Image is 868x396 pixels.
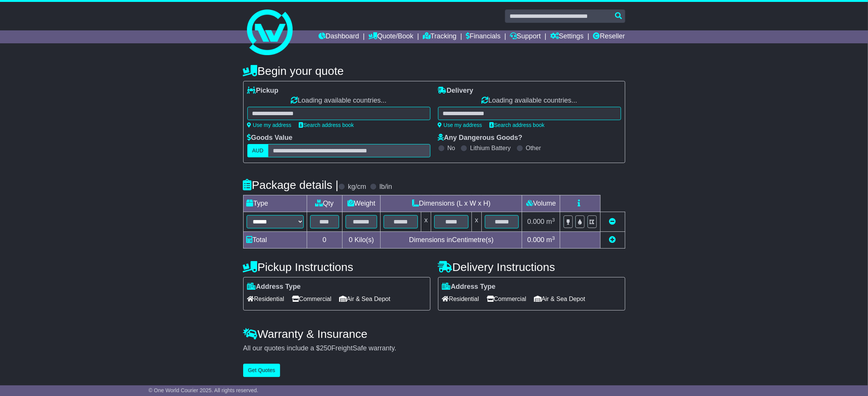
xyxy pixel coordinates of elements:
[423,30,456,43] a: Tracking
[438,87,473,95] label: Delivery
[342,232,381,249] td: Kilo(s)
[448,144,455,152] label: No
[247,144,269,157] label: AUD
[487,293,526,305] span: Commercial
[243,232,307,249] td: Total
[442,293,479,305] span: Residential
[307,195,342,212] td: Qty
[342,195,381,212] td: Weight
[438,261,625,273] h4: Delivery Instructions
[243,195,307,212] td: Type
[609,218,616,225] a: Remove this item
[368,30,413,43] a: Quote/Book
[243,179,339,191] h4: Package details |
[243,328,625,340] h4: Warranty & Insurance
[247,134,293,142] label: Goods Value
[527,218,545,225] span: 0.000
[527,236,545,244] span: 0.000
[247,122,291,128] a: Use my address
[490,122,545,128] a: Search address book
[349,236,352,244] span: 0
[550,30,584,43] a: Settings
[609,236,616,244] a: Add new item
[319,30,359,43] a: Dashboard
[438,122,482,128] a: Use my address
[243,344,625,353] div: All our quotes include a $ FreightSafe warranty.
[522,195,560,212] td: Volume
[348,183,366,191] label: kg/cm
[243,364,280,377] button: Get Quotes
[510,30,541,43] a: Support
[438,97,621,105] div: Loading available countries...
[320,344,331,352] span: 250
[546,218,555,225] span: m
[552,217,555,223] sup: 3
[381,195,522,212] td: Dimensions (L x W x H)
[379,183,392,191] label: lb/in
[247,283,301,291] label: Address Type
[299,122,354,128] a: Search address book
[421,212,431,232] td: x
[526,144,541,152] label: Other
[534,293,585,305] span: Air & Sea Depot
[438,134,522,142] label: Any Dangerous Goods?
[247,87,279,95] label: Pickup
[247,97,430,105] div: Loading available countries...
[307,232,342,249] td: 0
[247,293,284,305] span: Residential
[466,30,500,43] a: Financials
[552,235,555,241] sup: 3
[292,293,331,305] span: Commercial
[339,293,390,305] span: Air & Sea Depot
[442,283,496,291] label: Address Type
[381,232,522,249] td: Dimensions in Centimetre(s)
[148,387,258,393] span: © One World Courier 2025. All rights reserved.
[546,236,555,244] span: m
[470,144,511,152] label: Lithium Battery
[243,261,430,273] h4: Pickup Instructions
[593,30,625,43] a: Reseller
[243,65,625,77] h4: Begin your quote
[471,212,481,232] td: x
